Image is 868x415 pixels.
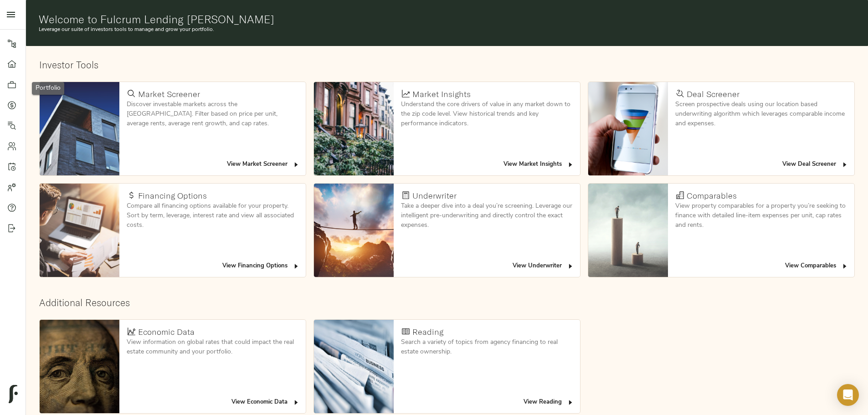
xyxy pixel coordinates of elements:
[314,184,394,277] img: Underwriter
[782,159,848,170] span: View Deal Screener
[412,327,443,337] h4: Reading
[588,184,668,277] img: Comparables
[222,261,300,272] span: View Financing Options
[231,397,300,408] span: View Economic Data
[127,338,298,357] p: View information on global rates that could impact the real estate community and your portfolio.
[401,201,573,230] p: Take a deeper dive into a deal you’re screening. Leverage our intelligent pre-underwriting and di...
[314,320,394,413] img: Reading
[501,158,576,172] button: View Market Insights
[138,89,200,99] h4: Market Screener
[687,89,740,99] h4: Deal Screener
[503,159,574,170] span: View Market Insights
[220,259,302,273] button: View Financing Options
[785,261,848,272] span: View Comparables
[412,191,457,201] h4: Underwriter
[39,297,855,308] h2: Additional Resources
[510,259,576,273] button: View Underwriter
[225,158,302,172] button: View Market Screener
[39,13,856,26] h1: Welcome to Fulcrum Lending [PERSON_NAME]
[127,100,298,128] p: Discover investable markets across the [GEOGRAPHIC_DATA]. Filter based on price per unit, average...
[138,327,195,337] h4: Economic Data
[138,191,207,201] h4: Financing Options
[40,82,119,175] img: Market Screener
[40,184,119,277] img: Financing Options
[783,259,851,273] button: View Comparables
[39,59,855,71] h2: Investor Tools
[127,201,298,230] p: Compare all financing options available for your property. Sort by term, leverage, interest rate ...
[39,26,856,34] p: Leverage our suite of investors tools to manage and grow your portfolio.
[521,395,576,410] button: View Reading
[675,100,847,128] p: Screen prospective deals using our location based underwriting algorithm which leverages comparab...
[780,158,851,172] button: View Deal Screener
[401,100,573,128] p: Understand the core drivers of value in any market down to the zip code level. View historical tr...
[229,395,302,410] button: View Economic Data
[588,82,668,175] img: Deal Screener
[837,384,859,406] div: Open Intercom Messenger
[401,338,573,357] p: Search a variety of topics from agency financing to real estate ownership.
[40,320,119,413] img: Economic Data
[675,201,847,230] p: View property comparables for a property you’re seeking to finance with detailed line-item expens...
[513,261,574,272] span: View Underwriter
[687,191,737,201] h4: Comparables
[227,159,300,170] span: View Market Screener
[314,82,394,175] img: Market Insights
[412,89,471,99] h4: Market Insights
[524,397,574,408] span: View Reading
[9,385,18,403] img: logo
